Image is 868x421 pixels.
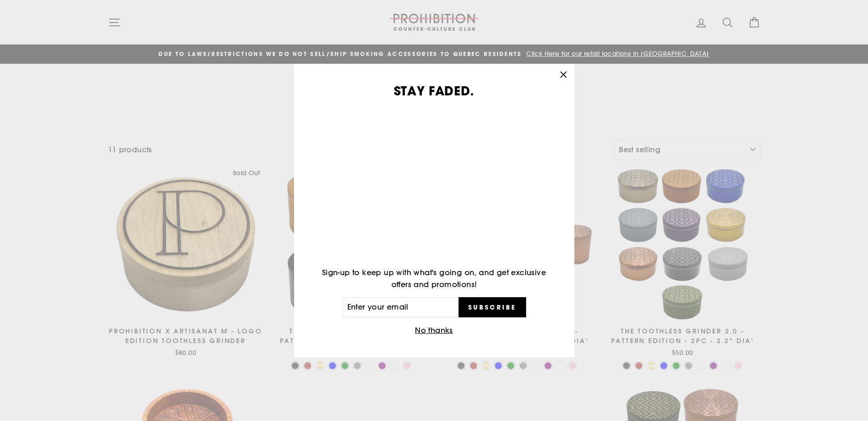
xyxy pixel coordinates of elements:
[412,324,456,337] button: No thanks
[315,84,554,97] h3: STAY FADED.
[315,267,554,290] p: Sign-up to keep up with what's going on, and get exclusive offers and promotions!
[342,297,459,317] input: Enter your email
[468,303,516,311] span: Subscribe
[459,297,526,317] button: Subscribe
